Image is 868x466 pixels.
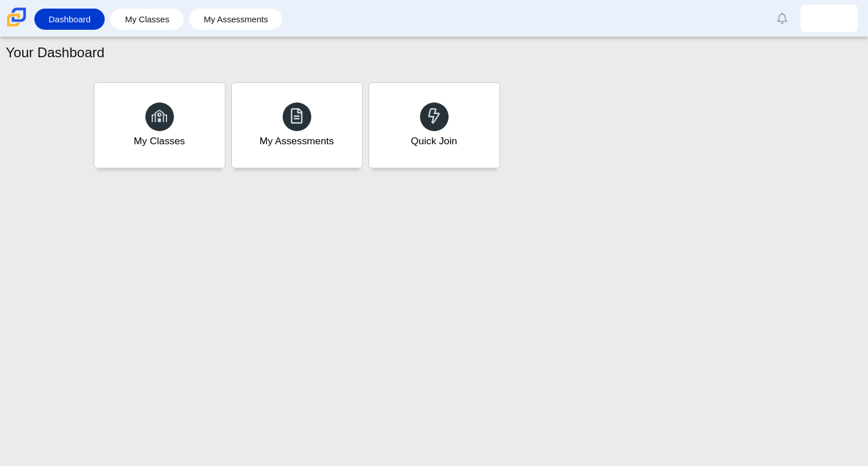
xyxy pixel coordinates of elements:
[770,6,795,31] a: Alerts
[800,5,858,32] a: tayja.rowsey.YGr98E
[368,82,500,168] a: Quick Join
[195,9,277,30] a: My Assessments
[6,43,105,62] h1: Your Dashboard
[5,21,29,31] a: Carmen School of Science & Technology
[820,9,838,27] img: tayja.rowsey.YGr98E
[5,5,29,29] img: Carmen School of Science & Technology
[231,82,363,168] a: My Assessments
[116,9,178,30] a: My Classes
[260,134,334,148] div: My Assessments
[94,82,225,168] a: My Classes
[40,9,99,30] a: Dashboard
[134,134,185,148] div: My Classes
[411,134,457,148] div: Quick Join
